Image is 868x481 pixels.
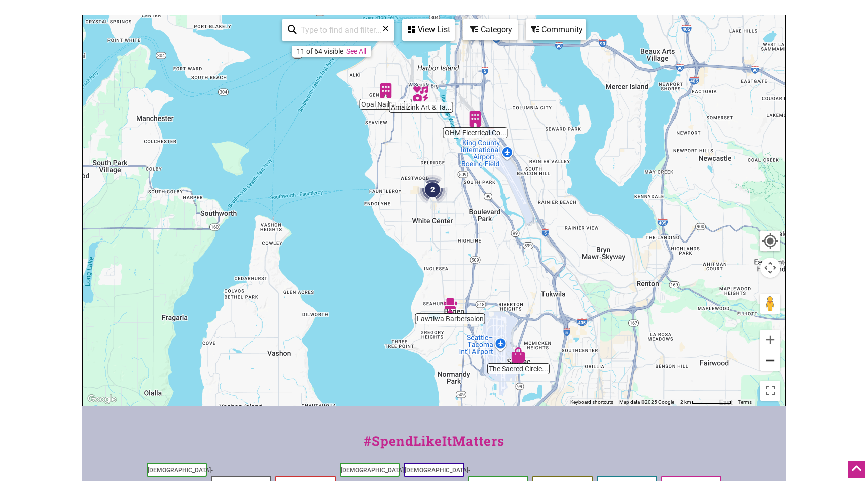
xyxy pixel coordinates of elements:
span: Map data ©2025 Google [619,399,674,405]
div: View List [403,20,454,39]
button: Zoom in [760,330,780,350]
button: Map camera controls [760,258,780,278]
button: Map Scale: 2 km per 77 pixels [677,399,735,406]
div: Scroll Back to Top [848,461,865,478]
div: Opal Nail Studio [378,83,393,98]
div: Lawtiwa Barbersalon [443,298,458,313]
a: Terms (opens in new tab) [738,399,752,405]
div: The Sacred Circle Gift Shop [511,347,526,363]
div: 11 of 64 visible [297,47,343,55]
input: Type to find and filter... [297,20,388,40]
div: #SpendLikeItMatters [82,431,786,461]
button: Toggle fullscreen view [759,380,781,401]
a: Open this area in Google Maps (opens a new window) [85,393,119,406]
button: Zoom out [760,350,780,371]
div: Category [464,20,517,39]
div: 2 [417,175,448,205]
div: OHM Electrical Contracting [468,111,483,127]
div: Filter by category [463,19,518,40]
span: 2 km [680,399,691,405]
button: Keyboard shortcuts [570,399,613,406]
button: Your Location [760,231,780,251]
div: Filter by Community [526,19,586,40]
div: See a list of the visible businesses [402,19,455,41]
div: Community [527,20,585,39]
button: Drag Pegman onto the map to open Street View [760,294,780,314]
img: Google [85,393,119,406]
a: See All [346,47,366,55]
div: Amaizink Art & Tattoo [413,86,428,101]
div: Type to search and filter [282,19,394,41]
